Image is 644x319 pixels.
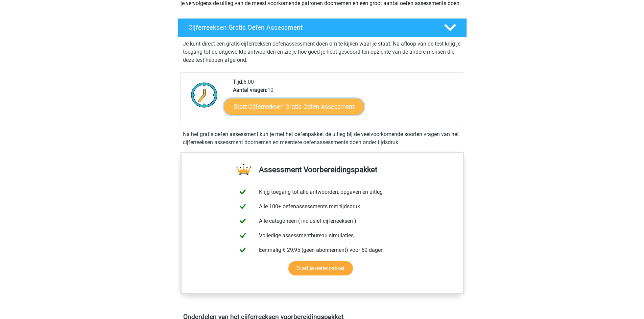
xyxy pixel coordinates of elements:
div: Na het gratis oefen assessment kun je met het oefenpakket de uitleg bij de veelvoorkomende soorte... [180,130,464,147]
a: Cijferreeksen Gratis Oefen Assessment [175,18,470,37]
b: Tijd: [233,79,243,85]
a: Start Cijferreeksen Gratis Oefen Assessment [224,98,364,114]
b: Aantal vragen: [233,87,267,93]
img: Klok [187,78,221,112]
h4: Cijferreeksen Gratis Oefen Assessment [188,24,433,31]
div: 6:00 10 [228,78,463,122]
a: Start je oefenpakket [288,261,353,275]
p: Je kunt direct een gratis cijferreeksen oefenassessment doen om te kijken waar je staat. Na afloo... [183,40,461,64]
